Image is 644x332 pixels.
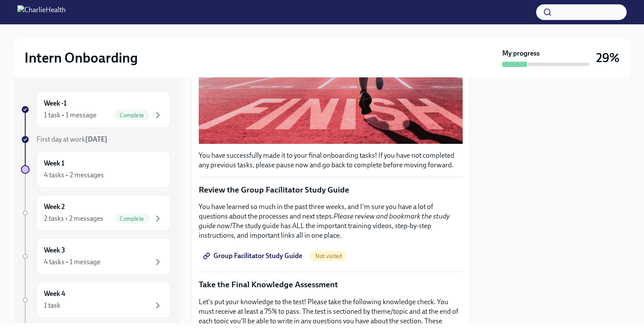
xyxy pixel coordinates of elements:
div: 1 task [44,301,60,310]
h6: Week 1 [44,159,64,168]
h6: Week -1 [44,99,67,108]
h6: Week 3 [44,246,65,255]
strong: [DATE] [85,135,107,143]
a: Week 41 task [21,282,170,318]
a: Week 22 tasks • 2 messagesComplete [21,195,170,231]
div: 4 tasks • 2 messages [44,170,104,180]
span: Group Facilitator Study Guide [205,252,302,260]
div: 1 task • 1 message [44,110,97,120]
h2: Intern Onboarding [24,49,138,66]
span: First day at work [37,135,107,143]
p: You have learned so much in the past three weeks, and I'm sure you have a lot of questions about ... [199,202,463,240]
div: 2 tasks • 2 messages [44,214,103,223]
p: You have successfully made it to your final onboarding tasks! If you have not completed any previ... [199,151,463,170]
h6: Week 4 [44,289,65,299]
span: Not visited [310,253,347,259]
a: Group Facilitator Study Guide [199,247,308,265]
a: First day at work[DATE] [21,135,170,144]
p: Review the Group Facilitator Study Guide [199,184,463,196]
a: Week -11 task • 1 messageComplete [21,91,170,128]
img: CharlieHealth [17,5,66,19]
a: Week 14 tasks • 2 messages [21,151,170,188]
div: 4 tasks • 1 message [44,257,100,267]
strong: My progress [502,49,540,58]
a: Week 34 tasks • 1 message [21,238,170,275]
h6: Week 2 [44,202,65,212]
span: Complete [114,216,149,222]
span: Complete [114,112,149,119]
h3: 29% [596,50,620,66]
p: Take the Final Knowledge Assessment [199,279,463,290]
